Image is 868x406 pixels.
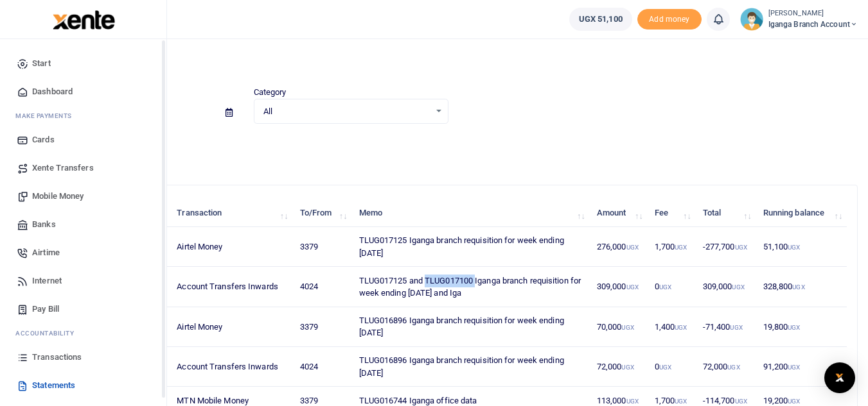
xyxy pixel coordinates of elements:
td: Account Transfers Inwards [170,267,292,307]
small: UGX [788,244,800,251]
span: Statements [32,379,75,392]
td: 0 [648,267,696,307]
th: Memo: activate to sort column ascending [351,199,589,227]
a: Banks [10,210,156,239]
small: UGX [621,324,633,331]
span: All [263,105,430,118]
span: Airtime [32,246,60,259]
img: logo-large [53,10,115,30]
span: countability [25,328,74,338]
td: 276,000 [590,227,648,267]
li: M [10,106,156,126]
td: 3379 [292,227,351,267]
span: Cards [32,133,55,146]
a: Xente Transfers [10,154,156,182]
small: UGX [659,364,671,371]
li: Toup your wallet [637,9,702,30]
span: Add money [637,9,702,30]
td: 328,800 [756,267,847,307]
td: 309,000 [590,267,648,307]
li: Wallet ballance [564,8,637,31]
a: profile-user [PERSON_NAME] Iganga Branch Account [740,8,858,31]
th: Fee: activate to sort column ascending [648,199,696,227]
span: ake Payments [22,111,72,121]
span: Pay Bill [32,303,59,316]
a: Cards [10,126,156,154]
th: Transaction: activate to sort column ascending [170,199,292,227]
small: UGX [621,364,633,371]
small: UGX [735,398,747,405]
small: UGX [675,324,687,331]
small: UGX [792,283,804,291]
p: Download [49,139,858,153]
small: UGX [788,364,800,371]
small: UGX [675,398,687,405]
td: 4024 [292,267,351,307]
small: [PERSON_NAME] [768,8,858,19]
td: Airtel Money [170,227,292,267]
span: UGX 51,100 [579,13,623,26]
small: UGX [732,283,744,291]
small: UGX [727,364,740,371]
td: TLUG017125 Iganga branch requisition for week ending [DATE] [351,227,589,267]
td: Airtel Money [170,307,292,347]
td: 4024 [292,347,351,387]
a: UGX 51,100 [569,8,632,31]
th: To/From: activate to sort column ascending [292,199,351,227]
td: 309,000 [696,267,756,307]
td: 72,000 [590,347,648,387]
span: Transactions [32,351,82,364]
li: Ac [10,323,156,343]
small: UGX [730,324,742,331]
th: Running balance: activate to sort column ascending [756,199,847,227]
small: UGX [735,244,747,251]
td: Account Transfers Inwards [170,347,292,387]
td: 51,100 [756,227,847,267]
span: Internet [32,275,62,287]
a: Statements [10,371,156,400]
td: 72,000 [696,347,756,387]
label: Category [254,86,287,99]
td: TLUG016896 Iganga branch requisition for week ending [DATE] [351,307,589,347]
a: logo-small logo-large logo-large [51,14,115,24]
span: Start [32,57,51,70]
small: UGX [626,398,639,405]
a: Transactions [10,343,156,371]
a: Internet [10,267,156,295]
small: UGX [626,244,639,251]
th: Total: activate to sort column ascending [696,199,756,227]
a: Dashboard [10,78,156,106]
td: TLUG017125 and TLUG017100 Iganga branch requisition for week ending [DATE] and Iga [351,267,589,307]
a: Airtime [10,239,156,267]
td: 3379 [292,307,351,347]
a: Start [10,49,156,78]
small: UGX [788,324,800,331]
span: Mobile Money [32,190,84,203]
td: -71,400 [696,307,756,347]
td: 0 [648,347,696,387]
th: Amount: activate to sort column ascending [590,199,648,227]
h4: Statements [49,55,858,69]
td: 19,800 [756,307,847,347]
td: TLUG016896 Iganga branch requisition for week ending [DATE] [351,347,589,387]
span: Iganga Branch Account [768,19,858,30]
td: 91,200 [756,347,847,387]
small: UGX [788,398,800,405]
span: Dashboard [32,85,73,98]
td: -277,700 [696,227,756,267]
img: profile-user [740,8,763,31]
span: Banks [32,218,56,231]
a: Add money [637,13,702,23]
small: UGX [626,283,639,291]
a: Pay Bill [10,295,156,323]
span: Xente Transfers [32,162,94,174]
small: UGX [659,283,671,291]
small: UGX [675,244,687,251]
td: 70,000 [590,307,648,347]
td: 1,700 [648,227,696,267]
a: Mobile Money [10,182,156,210]
div: Open Intercom Messenger [824,362,855,393]
td: 1,400 [648,307,696,347]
